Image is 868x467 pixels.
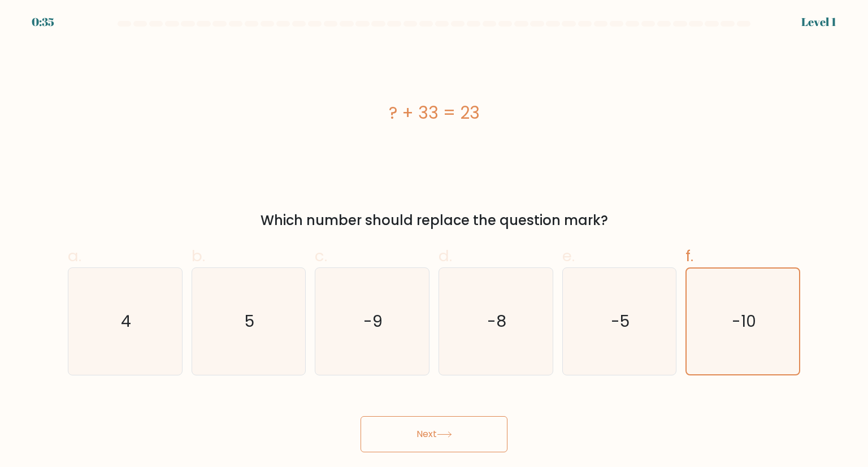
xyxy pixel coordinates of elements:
[364,310,383,332] text: -9
[685,245,693,267] span: f.
[32,14,54,31] div: 0:35
[611,310,630,332] text: -5
[732,310,756,332] text: -10
[121,310,131,332] text: 4
[439,245,452,267] span: d.
[315,245,327,267] span: c.
[68,245,81,267] span: a.
[245,310,254,332] text: 5
[801,14,836,31] div: Level 1
[361,416,507,452] button: Next
[68,100,800,126] div: ? + 33 = 23
[192,245,205,267] span: b.
[562,245,575,267] span: e.
[75,210,793,231] div: Which number should replace the question mark?
[487,310,506,332] text: -8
